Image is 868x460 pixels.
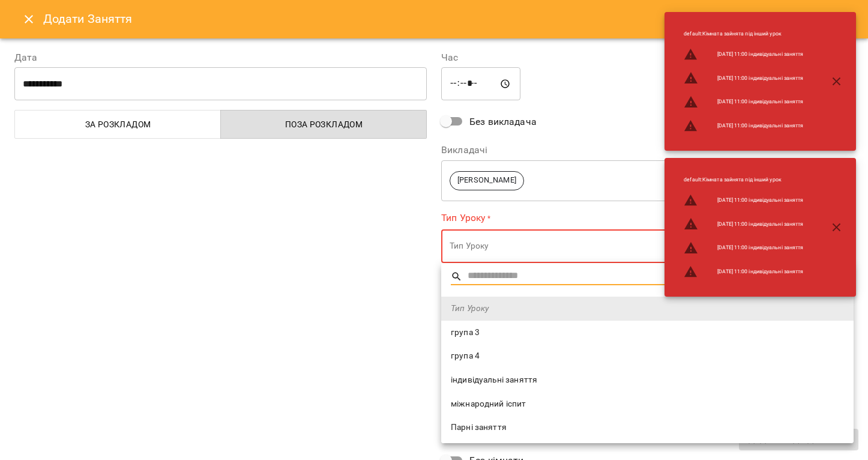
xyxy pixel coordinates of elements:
li: [DATE] 11:00 індивідуальні заняття [674,212,813,236]
li: default : Кімната зайнята під інший урок [674,25,813,43]
span: міжнародний іспит [451,398,844,410]
li: [DATE] 11:00 індивідуальні заняття [674,114,813,138]
li: [DATE] 11:00 індивідуальні заняття [674,90,813,114]
li: [DATE] 11:00 індивідуальні заняття [674,189,813,213]
li: [DATE] 11:00 індивідуальні заняття [674,236,813,260]
li: [DATE] 11:00 індивідуальні заняття [674,260,813,284]
li: [DATE] 11:00 індивідуальні заняття [674,43,813,67]
li: default : Кімната зайнята під інший урок [674,171,813,189]
span: індивідуальні заняття [451,374,844,386]
span: група 3 [451,327,844,339]
li: [DATE] 11:00 індивідуальні заняття [674,66,813,90]
span: група 4 [451,350,844,362]
span: Тип Уроку [451,303,844,315]
span: Парні заняття [451,422,844,434]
